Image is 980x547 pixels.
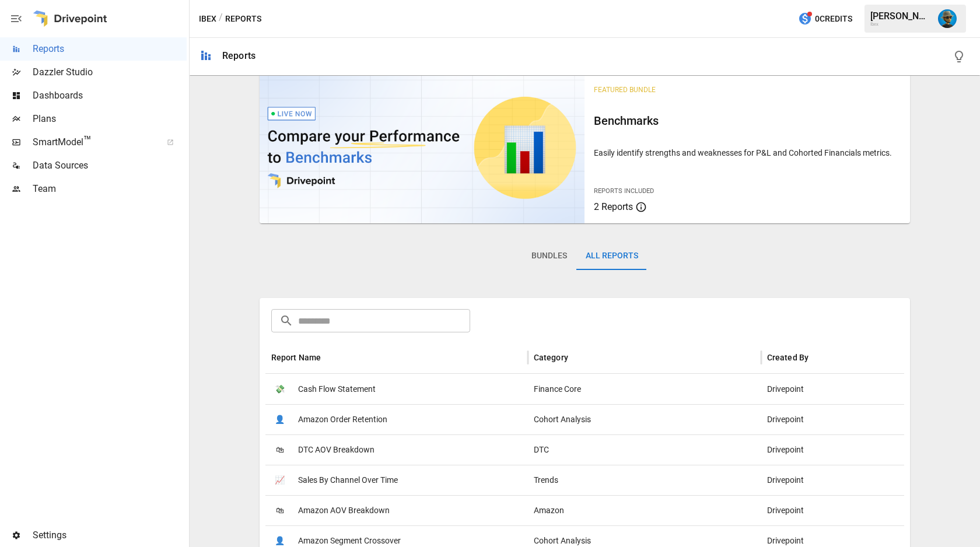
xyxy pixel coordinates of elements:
[33,182,187,196] span: Team
[33,112,187,126] span: Plans
[298,465,398,495] span: Sales By Channel Over Time
[594,147,901,159] p: Easily identify strengths and weaknesses for P&L and Cohorted Financials metrics.
[594,201,633,212] span: 2 Reports
[534,353,568,362] div: Category
[594,111,901,130] h6: Benchmarks
[810,349,826,366] button: Sort
[271,472,289,489] span: 📈
[528,495,761,525] div: Amazon
[271,502,289,520] span: 🛍
[33,159,187,173] span: Data Sources
[271,353,321,362] div: Report Name
[199,12,216,26] button: Ibex
[271,411,289,429] span: 👤
[33,42,187,56] span: Reports
[33,135,154,149] span: SmartModel
[322,349,338,366] button: Sort
[222,50,256,61] div: Reports
[528,434,761,465] div: DTC
[219,12,223,26] div: /
[33,89,187,103] span: Dashboards
[528,465,761,495] div: Trends
[938,9,957,28] img: Lance Quejada
[594,86,656,94] span: Featured Bundle
[793,8,857,30] button: 0Credits
[815,12,852,26] span: 0 Credits
[569,349,586,366] button: Sort
[870,10,931,22] div: [PERSON_NAME]
[260,72,585,223] img: video thumbnail
[298,435,374,465] span: DTC AOV Breakdown
[271,381,289,398] span: 💸
[271,441,289,459] span: 🛍
[870,22,931,27] div: Ibex
[522,242,576,270] button: Bundles
[298,374,376,404] span: Cash Flow Statement
[594,187,654,195] span: Reports Included
[33,65,187,79] span: Dazzler Studio
[298,405,387,434] span: Amazon Order Retention
[576,242,647,270] button: All Reports
[528,374,761,404] div: Finance Core
[767,353,809,362] div: Created By
[298,496,390,525] span: Amazon AOV Breakdown
[83,134,92,148] span: ™
[931,2,964,35] button: Lance Quejada
[528,404,761,434] div: Cohort Analysis
[33,528,187,542] span: Settings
